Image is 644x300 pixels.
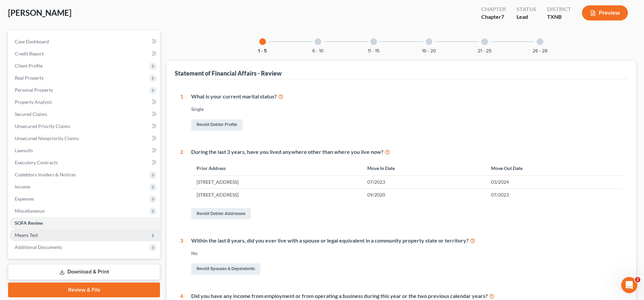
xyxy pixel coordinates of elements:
[15,99,52,105] span: Property Analysis
[191,106,623,113] div: Single
[9,217,160,229] a: SOFA Review
[15,75,44,81] span: Real Property
[15,87,53,93] span: Personal Property
[422,49,436,53] button: 16 - 20
[9,120,160,132] a: Unsecured Priority Claims
[481,13,506,21] div: Chapter
[191,237,623,245] div: Within the last 8 years, did you ever live with a spouse or legal equivalent in a community prope...
[362,161,486,175] th: Move In Date
[15,51,44,56] span: Credit Report
[368,49,379,53] button: 11 - 15
[15,123,70,129] span: Unsecured Priority Claims
[9,132,160,144] a: Unsecured Nonpriority Claims
[191,93,623,100] div: What is your current marital status?
[191,176,362,188] td: [STREET_ADDRESS]
[15,208,45,214] span: Miscellaneous
[478,49,491,53] button: 21 - 25
[191,250,623,257] div: No
[9,48,160,60] a: Credit Report
[486,188,623,201] td: 07/2023
[362,188,486,201] td: 09/2020
[8,283,160,297] a: Review & File
[9,108,160,120] a: Secured Claims
[501,13,504,20] span: 7
[180,237,183,276] div: 3
[621,277,637,293] iframe: Intercom live chat
[175,69,282,77] div: Statement of Financial Affairs - Review
[486,176,623,188] td: 03/2024
[15,232,38,238] span: Means Test
[180,148,183,221] div: 2
[180,93,183,132] div: 1
[15,244,62,250] span: Additional Documents
[191,148,623,156] div: During the last 3 years, have you lived anywhere other than where you live now?
[258,49,267,53] button: 1 - 5
[517,13,536,21] div: Lead
[547,5,571,13] div: District
[191,208,251,219] a: Revisit Debtor Addresses
[9,96,160,108] a: Property Analysis
[191,292,623,300] div: Did you have any income from employment or from operating a business during this year or the two ...
[8,264,160,280] a: Download & Print
[15,172,76,177] span: Codebtors Insiders & Notices
[15,196,34,202] span: Expenses
[191,188,362,201] td: [STREET_ADDRESS]
[9,36,160,48] a: Case Dashboard
[362,176,486,188] td: 07/2023
[15,63,43,69] span: Client Profile
[9,144,160,157] a: Lawsuits
[635,277,640,283] span: 2
[9,157,160,169] a: Executory Contracts
[481,5,506,13] div: Chapter
[15,184,30,189] span: Income
[8,8,71,17] span: [PERSON_NAME]
[533,49,547,53] button: 26 - 28
[191,263,260,275] a: Revisit Spouses & Dependents
[15,111,47,117] span: Secured Claims
[15,220,43,226] span: SOFA Review
[15,147,33,153] span: Lawsuits
[312,49,324,53] button: 6 - 10
[517,5,536,13] div: Status
[547,13,571,21] div: TXNB
[15,39,49,44] span: Case Dashboard
[486,161,623,175] th: Move Out Date
[582,5,628,20] button: Preview
[15,160,58,165] span: Executory Contracts
[191,119,243,131] a: Revisit Debtor Profile
[191,161,362,175] th: Prior Address
[15,135,79,141] span: Unsecured Nonpriority Claims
